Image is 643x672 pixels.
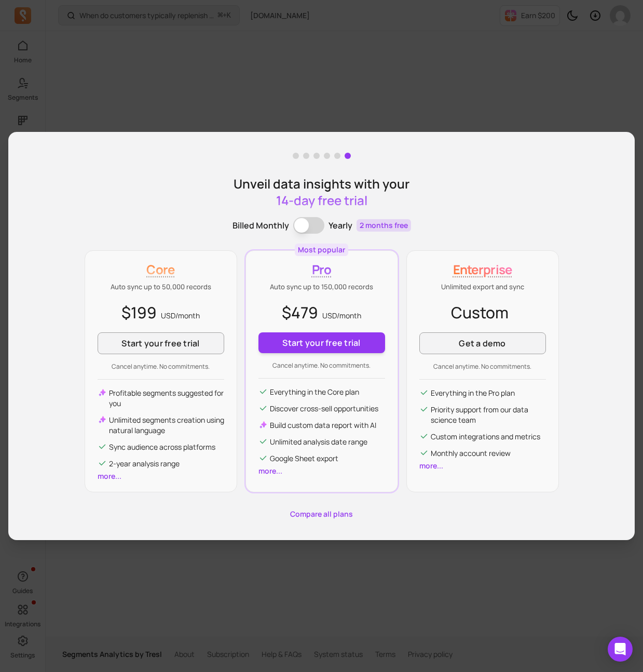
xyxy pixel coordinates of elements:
[357,219,411,232] p: 2 months free
[322,311,361,320] span: USD/ month
[109,415,224,436] p: Unlimited segments creation using natural language
[232,219,289,232] p: Billed Monthly
[270,453,338,464] p: Google Sheet export
[276,192,367,209] span: 14-day free trial
[431,405,546,425] p: Priority support from our data science team
[419,362,546,371] p: Cancel anytime. No commitments.
[270,420,376,431] p: Build custom data report with AI
[419,261,546,278] p: Enterprise
[161,311,200,320] span: USD/ month
[234,176,410,209] p: Unveil data insights with your
[329,219,352,232] p: Yearly
[419,301,546,324] p: Custom
[431,388,515,398] p: Everything in the Pro plan
[98,282,224,292] p: Auto sync up to 50,000 records
[109,459,180,469] p: 2-year analysis range
[258,466,282,476] a: more...
[298,245,345,255] p: Most popular
[98,332,224,354] button: Start your free trial
[608,637,633,662] div: Open Intercom Messenger
[270,387,359,397] p: Everything in the Core plan
[270,437,367,447] p: Unlimited analysis date range
[98,301,224,324] p: $199
[419,461,443,471] a: more...
[258,361,385,370] p: Cancel anytime. No commitments.
[431,448,511,459] p: Monthly account review
[98,261,224,278] p: Core
[85,509,559,519] a: Compare all plans
[98,362,224,371] p: Cancel anytime. No commitments.
[431,432,540,442] p: Custom integrations and metrics
[419,332,546,354] a: Get a demo
[109,442,215,452] p: Sync audience across platforms
[98,471,121,481] a: more...
[419,282,546,292] p: Unlimited export and sync
[258,301,385,324] p: $479
[109,388,224,409] p: Profitable segments suggested for you
[258,282,385,292] p: Auto sync up to 150,000 records
[258,332,385,353] button: Start your free trial
[258,261,385,278] p: Pro
[270,404,378,414] p: Discover cross-sell opportunities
